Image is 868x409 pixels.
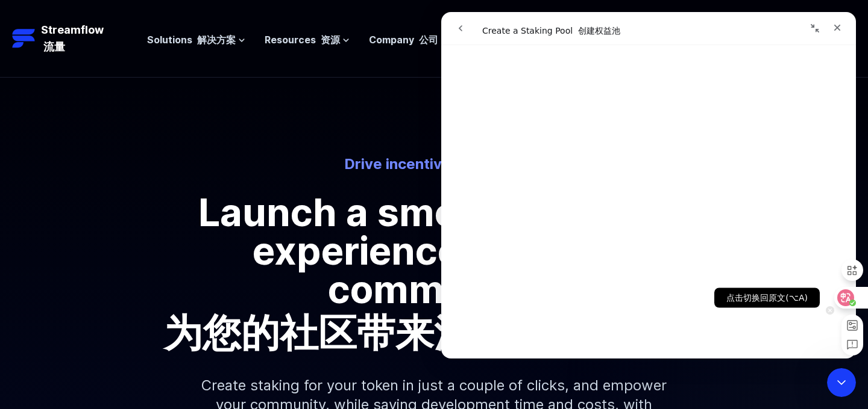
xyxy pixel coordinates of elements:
[265,32,350,47] button: Resources 资源
[100,155,768,174] p: Drive incentives
[827,368,856,397] iframe: Intercom live chat
[12,22,135,55] a: Streamflow 流量
[369,32,438,47] span: Company
[43,40,65,53] font: 流量
[441,12,856,358] iframe: Intercom live chat
[369,32,448,47] button: Company 公司
[163,193,705,357] p: Launch a smooth experience for your community
[147,32,236,47] span: Solutions
[12,26,36,51] img: Streamflow Logo
[265,32,340,47] span: Resources
[164,309,704,355] font: 为您的社区带来流畅的 体验
[419,34,438,46] font: 公司
[147,32,245,47] button: Solutions 解决方案
[41,22,106,55] p: Streamflow
[197,34,236,46] font: 解决方案
[321,34,340,46] font: 资源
